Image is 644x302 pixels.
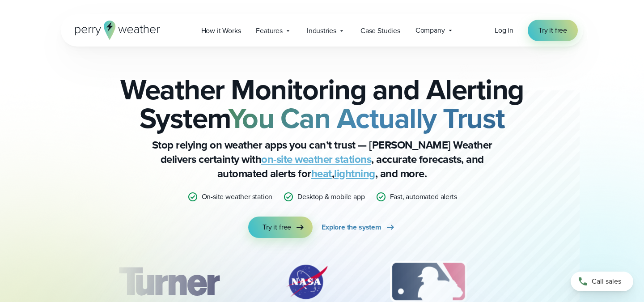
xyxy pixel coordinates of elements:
[334,166,375,182] a: lightning
[202,191,273,202] p: On-site weather station
[592,276,621,287] span: Call sales
[311,166,332,182] a: heat
[261,151,371,167] a: on-site weather stations
[495,25,513,36] a: Log in
[528,20,578,41] a: Try it free
[307,26,336,36] span: Industries
[194,21,249,40] a: How it Works
[353,21,408,40] a: Case Studies
[322,222,381,233] span: Explore the system
[201,26,241,36] span: How it Works
[571,272,633,291] a: Call sales
[106,75,538,132] h2: Weather Monitoring and Alerting System
[390,191,457,202] p: Fast, automated alerts
[360,26,400,36] span: Case Studies
[263,222,291,233] span: Try it free
[415,25,445,36] span: Company
[256,26,283,36] span: Features
[248,217,313,238] a: Try it free
[495,25,513,35] span: Log in
[538,25,567,36] span: Try it free
[143,138,501,181] p: Stop relying on weather apps you can’t trust — [PERSON_NAME] Weather delivers certainty with , ac...
[297,191,364,202] p: Desktop & mobile app
[322,217,396,238] a: Explore the system
[228,97,505,139] strong: You Can Actually Trust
